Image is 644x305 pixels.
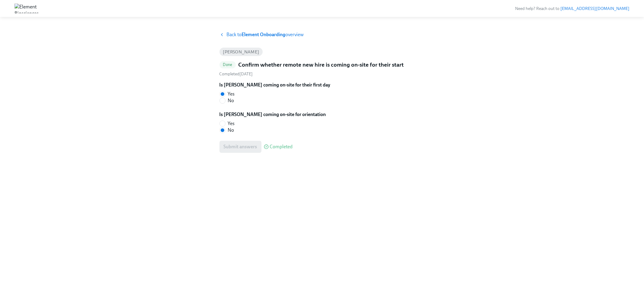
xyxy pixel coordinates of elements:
strong: Element Onboarding [242,32,286,37]
span: No [228,127,234,134]
span: Wednesday, July 30th 2025, 9:20 am [219,71,253,77]
span: Yes [228,91,235,97]
img: Element Biosciences [14,4,39,13]
a: Back toElement Onboardingoverview [219,31,425,38]
span: No [228,97,234,104]
span: Done [219,62,236,67]
label: Is [PERSON_NAME] coming on-site for orientation [219,111,326,118]
span: [PERSON_NAME] [219,50,263,54]
span: Completed [270,144,293,149]
h5: Confirm whether remote new hire is coming on-site for their start [238,61,404,69]
span: Need help? Reach out to [515,6,630,11]
span: Back to overview [227,31,304,38]
label: Is [PERSON_NAME] coming on-site for their first day [219,82,331,88]
span: Yes [228,120,235,127]
a: [EMAIL_ADDRESS][DOMAIN_NAME] [560,6,630,11]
